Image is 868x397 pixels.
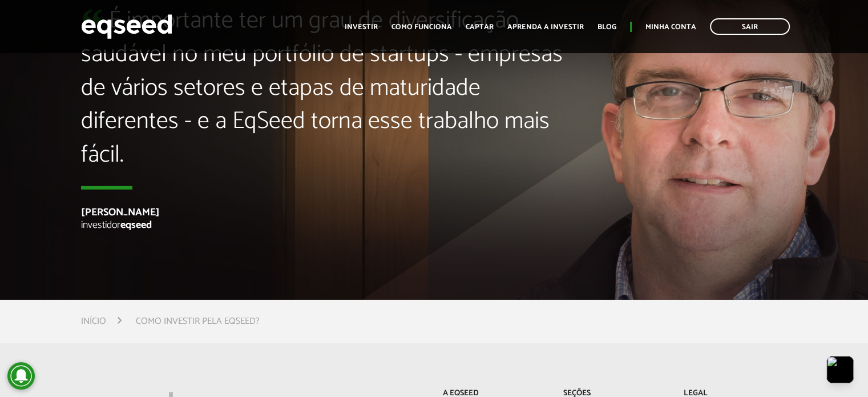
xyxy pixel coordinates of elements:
a: Captar [466,23,494,31]
a: Blog [597,23,616,31]
a: Investir [345,23,378,31]
a: Minha conta [645,23,696,31]
a: Aprenda a investir [507,23,584,31]
p: investidor [81,219,570,232]
a: Início [81,317,106,326]
img: EqSeed [81,11,172,42]
li: Como Investir pela EqSeed? [136,314,260,329]
blockquote: É importante ter um grau de diversificação saudável no meu portfólio de startups - empresas de vá... [81,5,570,190]
p: [PERSON_NAME] [81,207,570,219]
a: Como funciona [391,23,452,31]
a: Sair [710,18,790,35]
strong: eqseed [120,216,152,234]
